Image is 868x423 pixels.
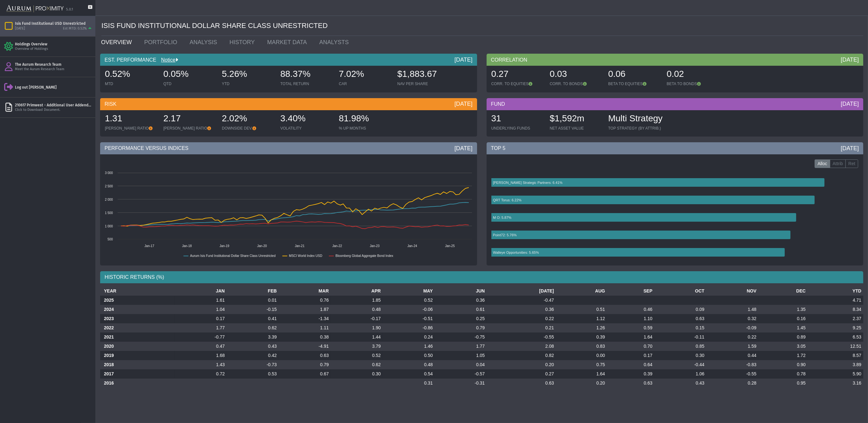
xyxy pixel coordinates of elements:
div: 0.06 [608,68,660,81]
div: PERFORMANCE VERSUS INDICES [100,142,477,154]
td: 0.63 [279,351,331,360]
td: 0.62 [331,360,383,369]
label: Ret [845,159,858,168]
text: 3 000 [105,171,113,175]
div: TOP STRATEGY (BY ATTRIB.) [608,126,663,131]
div: Meet the Aurum Research Team [15,67,93,72]
text: Aurum Isis Fund Institutional Dollar Share Class Unrestricted [190,254,276,258]
td: 1.11 [279,323,331,332]
td: 0.24 [383,332,435,342]
div: YTD [222,81,274,86]
td: 0.51 [556,305,607,314]
div: 81.98% [339,112,391,126]
th: 2016 [100,379,174,388]
td: 0.30 [331,369,383,379]
span: 0.52% [105,69,130,79]
td: 0.83 [556,342,607,351]
th: OCT [654,286,707,296]
td: 0.62 [227,323,279,332]
td: 0.09 [654,305,707,314]
td: 1.85 [331,296,383,305]
div: [PERSON_NAME] RATIO [105,126,157,131]
td: 0.21 [487,323,556,332]
td: 1.90 [331,323,383,332]
td: 0.17 [174,314,227,323]
th: 2017 [100,369,174,379]
td: -0.55 [487,332,556,342]
div: 210617 Primwest - Additional User Addendum - [PERSON_NAME].pdf [15,103,93,108]
div: [DATE] [455,144,473,152]
th: YTD [808,286,863,296]
td: 1.77 [435,342,487,351]
text: QRT Torus: 6.22% [493,198,522,202]
td: -0.77 [174,332,227,342]
td: 1.72 [758,351,808,360]
th: 2022 [100,323,174,332]
td: 1.43 [174,360,227,369]
div: QTD [163,81,215,86]
a: ANALYSTS [314,36,356,49]
td: 1.45 [758,323,808,332]
td: 0.61 [435,305,487,314]
td: 1.44 [331,332,383,342]
td: 0.75 [556,360,607,369]
td: -0.31 [435,379,487,388]
th: MAY [383,286,435,296]
td: 0.17 [607,351,654,360]
th: APR [331,286,383,296]
th: 2021 [100,332,174,342]
a: OVERVIEW [96,36,140,49]
td: 0.63 [654,314,707,323]
td: 0.20 [487,360,556,369]
td: -0.55 [706,369,758,379]
div: Log out [PERSON_NAME] [15,85,93,90]
text: Jan-19 [220,244,229,248]
td: 1.64 [607,332,654,342]
text: [PERSON_NAME] Strategic Partners: 6.41% [493,181,563,185]
td: 1.26 [556,323,607,332]
text: Bloomberg Global Aggregate Bond Index [336,254,393,258]
td: 0.41 [227,314,279,323]
div: ISIS FUND INSTITUTIONAL DOLLAR SHARE CLASS UNRESTRICTED [101,16,863,36]
td: 0.27 [487,369,556,379]
div: FUND [487,98,864,110]
div: 0.03 [550,68,602,81]
text: 2 000 [105,198,113,201]
td: 0.85 [654,342,707,351]
div: CORR. TO EQUITIES [491,81,543,86]
th: 2024 [100,305,174,314]
td: 0.25 [435,314,487,323]
td: 0.90 [758,360,808,369]
td: 0.52 [331,351,383,360]
div: 5.26% [222,68,274,81]
div: Overview of Holdings [15,47,93,51]
div: BETA TO EQUITIES [608,81,660,86]
th: 2019 [100,351,174,360]
th: 2018 [100,360,174,369]
td: 3.05 [758,342,808,351]
td: 0.28 [706,379,758,388]
td: 0.39 [607,369,654,379]
td: -0.15 [227,305,279,314]
td: 0.00 [556,351,607,360]
div: Click to Download Document. [15,108,93,112]
a: ANALYSIS [185,36,225,49]
td: 3.16 [808,379,863,388]
div: [DATE] [841,144,859,152]
th: FEB [227,286,279,296]
td: 3.79 [331,342,383,351]
th: NOV [706,286,758,296]
td: -0.11 [654,332,707,342]
td: 1.87 [279,305,331,314]
td: -0.44 [654,360,707,369]
td: 1.77 [174,323,227,332]
text: Jan-20 [257,244,267,248]
td: 0.43 [654,379,707,388]
text: Jan-23 [370,244,380,248]
div: [DATE] [841,100,859,108]
td: 0.63 [607,379,654,388]
td: 12.51 [808,342,863,351]
div: [DATE] [15,26,25,31]
td: -4.91 [279,342,331,351]
div: TOP 5 [487,142,864,154]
